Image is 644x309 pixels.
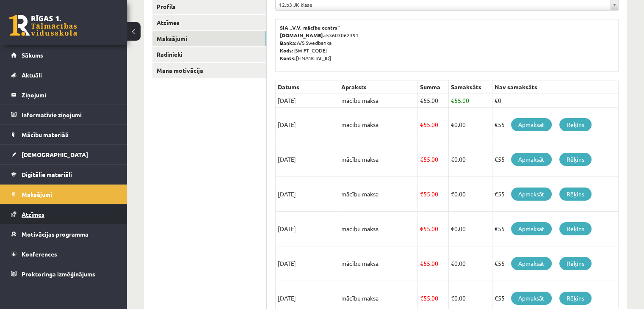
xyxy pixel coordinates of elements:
a: Aktuāli [11,65,116,85]
a: Ziņojumi [11,85,116,105]
td: [DATE] [276,142,339,177]
a: Apmaksāt [511,257,552,270]
td: mācību maksa [339,94,418,108]
a: Rēķins [559,257,591,270]
a: [DEMOGRAPHIC_DATA] [11,145,116,164]
td: 55.00 [418,246,449,281]
a: Maksājumi [11,185,116,204]
td: mācību maksa [339,177,418,212]
span: Konferences [22,250,57,258]
a: Apmaksāt [511,153,552,166]
th: Summa [418,80,449,94]
td: mācību maksa [339,142,418,177]
span: € [420,294,423,302]
td: €55 [492,212,619,246]
td: 55.00 [418,142,449,177]
a: Rēķins [559,118,591,131]
span: Atzīmes [22,210,44,218]
td: 55.00 [418,177,449,212]
b: Kods: [280,47,293,54]
span: Aktuāli [22,71,42,79]
a: Apmaksāt [511,222,552,235]
td: mācību maksa [339,246,418,281]
span: € [451,259,454,267]
span: € [451,121,454,128]
td: mācību maksa [339,212,418,246]
td: €0 [492,94,619,108]
span: € [451,294,454,302]
th: Samaksāts [449,80,492,94]
b: Konts: [280,55,296,61]
a: Mācību materiāli [11,125,116,144]
a: Atzīmes [152,15,266,30]
td: €55 [492,142,619,177]
td: 0.00 [449,108,492,142]
legend: Ziņojumi [22,85,116,105]
a: Informatīvie ziņojumi [11,105,116,124]
span: [DEMOGRAPHIC_DATA] [22,151,88,158]
a: Rēķins [559,153,591,166]
td: 0.00 [449,246,492,281]
a: Maksājumi [152,31,266,47]
td: 55.00 [418,94,449,108]
span: € [420,225,423,232]
td: €55 [492,108,619,142]
td: 55.00 [418,108,449,142]
span: € [451,190,454,198]
span: € [420,155,423,163]
legend: Maksājumi [22,185,116,204]
td: [DATE] [276,94,339,108]
td: 0.00 [449,142,492,177]
span: € [420,190,423,198]
b: Banka: [280,39,297,46]
a: Apmaksāt [511,292,552,305]
b: [DOMAIN_NAME].: [280,32,326,39]
td: [DATE] [276,108,339,142]
span: € [420,259,423,267]
span: Motivācijas programma [22,230,88,238]
th: Datums [276,80,339,94]
a: Motivācijas programma [11,224,116,244]
a: Rēķins [559,222,591,235]
a: Proktoringa izmēģinājums [11,264,116,284]
a: Rēķins [559,188,591,201]
a: Radinieki [152,47,266,62]
span: € [451,97,454,104]
a: Rēķins [559,292,591,305]
td: €55 [492,246,619,281]
a: Apmaksāt [511,188,552,201]
th: Nav samaksāts [492,80,619,94]
a: Sākums [11,45,116,65]
td: 0.00 [449,177,492,212]
a: Apmaksāt [511,118,552,131]
td: [DATE] [276,246,339,281]
span: Mācību materiāli [22,131,69,138]
td: [DATE] [276,212,339,246]
td: €55 [492,177,619,212]
span: € [420,121,423,128]
td: [DATE] [276,177,339,212]
a: Mana motivācija [152,63,266,78]
a: Konferences [11,244,116,264]
a: Digitālie materiāli [11,165,116,184]
p: 53603062391 A/S Swedbanka [SWIFT_CODE] [FINANCIAL_ID] [280,24,614,62]
span: Sākums [22,51,43,59]
a: Atzīmes [11,204,116,224]
legend: Informatīvie ziņojumi [22,105,116,124]
span: € [420,97,423,104]
td: 0.00 [449,212,492,246]
span: Digitālie materiāli [22,171,72,178]
b: SIA „V.V. mācību centrs” [280,24,340,31]
span: € [451,155,454,163]
td: 55.00 [449,94,492,108]
span: Proktoringa izmēģinājums [22,270,95,278]
th: Apraksts [339,80,418,94]
a: Rīgas 1. Tālmācības vidusskola [9,15,77,36]
span: € [451,225,454,232]
td: mācību maksa [339,108,418,142]
td: 55.00 [418,212,449,246]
